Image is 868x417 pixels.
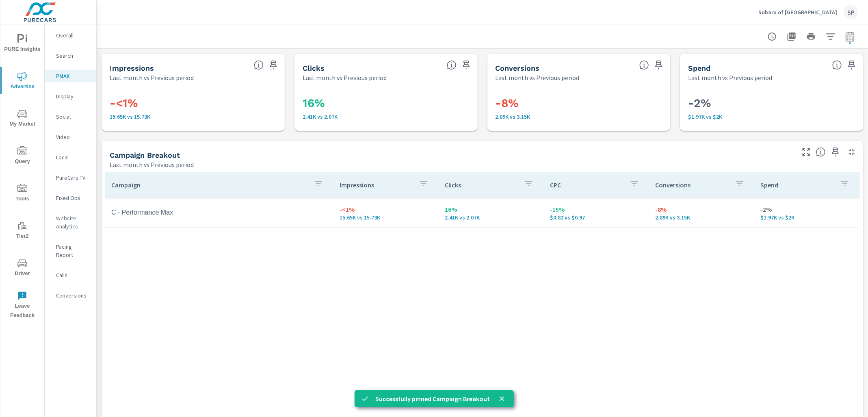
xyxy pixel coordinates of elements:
[3,34,42,54] span: PURE Insights
[758,9,837,16] p: Subaru of [GEOGRAPHIC_DATA]
[550,214,642,221] p: $0.82 vs $0.97
[376,394,490,404] p: Successfully pinned Campaign Breakout
[844,5,858,20] div: SP
[842,28,858,45] button: Select Date Range
[829,146,842,159] span: Save this to your personalized report
[303,113,470,120] p: 2,409 vs 2,072
[110,73,194,83] p: Last month vs Previous period
[303,73,387,83] p: Last month vs Previous period
[110,151,180,159] h5: Campaign Breakout
[45,70,96,82] div: PMAX
[845,59,858,72] span: Save this to your personalized report
[761,214,853,221] p: $1,968.57 vs $1,999.99
[45,50,96,62] div: Search
[303,64,325,72] h5: Clicks
[56,92,90,100] p: Display
[110,160,194,169] p: Last month vs Previous period
[445,204,537,214] p: 16%
[45,151,96,163] div: Local
[56,113,90,121] p: Social
[688,64,710,72] h5: Spend
[45,241,96,261] div: Pacing Report
[460,59,473,72] span: Save this to your personalized report
[3,291,42,320] span: Leave Feedback
[761,181,833,189] p: Spend
[56,291,90,300] p: Conversions
[45,192,96,204] div: Fixed Ops
[803,28,819,45] button: Print Report
[445,214,537,221] p: 2,409 vs 2,072
[497,393,507,404] button: close
[688,73,772,83] p: Last month vs Previous period
[303,96,470,110] h3: 16%
[496,73,580,83] p: Last month vs Previous period
[845,146,858,159] button: Minimize Widget
[56,214,90,230] p: Website Analytics
[816,147,826,157] span: This is a summary of PMAX performance results by campaign. Each column can be sorted.
[639,60,649,70] span: Total Conversions include Actions, Leads and Unmapped.
[56,194,90,202] p: Fixed Ops
[340,181,412,189] p: Impressions
[110,96,277,110] h3: -<1%
[447,60,457,70] span: The number of times an ad was clicked by a consumer.
[45,212,96,232] div: Website Analytics
[110,64,154,72] h5: Impressions
[56,243,90,259] p: Pacing Report
[340,204,432,214] p: -<1%
[45,90,96,102] div: Display
[340,214,432,221] p: 15,654 vs 15,734
[45,29,96,41] div: Overall
[688,96,855,110] h3: -2%
[56,52,90,60] p: Search
[823,28,839,45] button: Apply Filters
[3,109,42,129] span: My Market
[254,60,264,70] span: The number of times an ad was shown on your behalf.
[3,184,42,204] span: Tools
[496,113,662,120] p: 2,891 vs 3,148
[111,181,307,189] p: Campaign
[688,113,855,120] p: $1,969 vs $2,000
[45,131,96,143] div: Video
[0,24,44,324] div: nav menu
[56,133,90,141] p: Video
[761,204,853,214] p: -2%
[550,204,642,214] p: -15%
[496,96,662,110] h3: -8%
[656,214,748,221] p: 2,891 vs 3,148
[3,72,42,91] span: Advertise
[445,181,517,189] p: Clicks
[45,269,96,281] div: Calls
[110,113,277,120] p: 15,654 vs 15,734
[3,221,42,241] span: Tier2
[45,289,96,302] div: Conversions
[656,204,748,214] p: -8%
[496,64,540,72] h5: Conversions
[45,111,96,123] div: Social
[3,146,42,166] span: Query
[656,181,728,189] p: Conversions
[784,28,800,45] button: "Export Report to PDF"
[56,153,90,161] p: Local
[56,174,90,182] p: PureCars TV
[45,172,96,184] div: PureCars TV
[56,72,90,80] p: PMAX
[105,202,333,223] td: C - Performance Max
[56,31,90,39] p: Overall
[800,146,813,159] button: Make Fullscreen
[652,59,665,72] span: Save this to your personalized report
[832,60,842,70] span: The amount of money spent on advertising during the period.
[3,258,42,278] span: Driver
[550,181,623,189] p: CPC
[267,59,280,72] span: Save this to your personalized report
[56,271,90,279] p: Calls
